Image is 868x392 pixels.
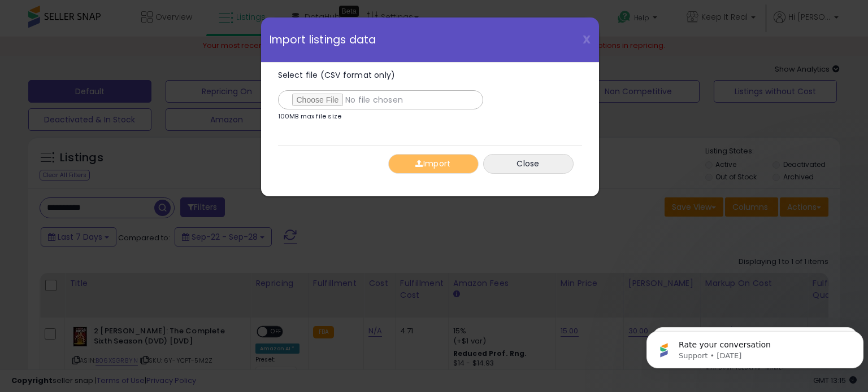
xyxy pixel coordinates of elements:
[483,154,574,174] button: Close
[583,32,591,47] span: X
[270,34,376,45] span: Import listings data
[642,307,868,386] iframe: Intercom notifications message
[388,154,479,174] button: Import
[278,113,342,120] p: 100MB max file size
[278,69,396,81] span: Select file (CSV format only)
